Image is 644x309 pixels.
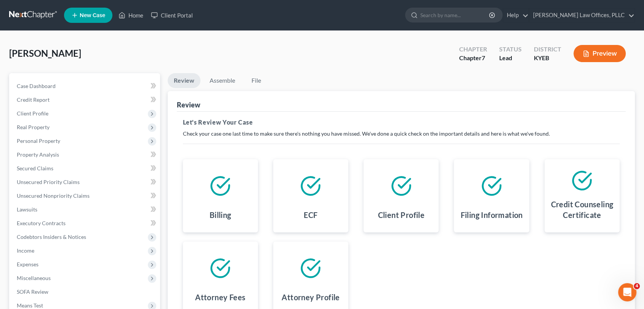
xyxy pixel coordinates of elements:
span: Real Property [17,124,50,130]
span: Lawsuits [17,206,37,213]
span: 4 [634,283,640,289]
span: Executory Contracts [17,220,66,226]
span: Secured Claims [17,165,53,171]
a: Case Dashboard [11,79,160,93]
span: [PERSON_NAME] [9,48,81,59]
input: Search by name... [420,8,490,22]
a: Unsecured Priority Claims [11,175,160,189]
div: District [534,45,561,54]
a: Review [168,73,200,88]
div: Lead [499,54,522,62]
h4: Attorney Profile [282,292,340,303]
div: Review [177,100,200,109]
span: Unsecured Priority Claims [17,179,80,185]
span: Miscellaneous [17,275,51,281]
h4: Filing Information [460,210,522,220]
span: Income [17,247,34,254]
a: Property Analysis [11,148,160,162]
span: Credit Report [17,96,50,103]
a: Secured Claims [11,162,160,175]
span: Means Test [17,302,43,309]
span: Property Analysis [17,151,59,158]
a: [PERSON_NAME] Law Offices, PLLC [529,8,634,22]
div: Chapter [459,45,487,54]
h4: Billing [210,210,231,220]
iframe: Intercom live chat [618,283,636,301]
h5: Let's Review Your Case [183,118,620,127]
span: Client Profile [17,110,48,117]
a: Help [503,8,529,22]
span: Codebtors Insiders & Notices [17,234,86,240]
span: New Case [80,13,105,18]
a: Client Portal [147,8,197,22]
a: Unsecured Nonpriority Claims [11,189,160,203]
a: Credit Report [11,93,160,107]
h4: Client Profile [378,210,425,220]
div: Chapter [459,54,487,62]
h4: ECF [304,210,317,220]
a: File [244,73,269,88]
a: Assemble [203,73,241,88]
button: Preview [574,45,626,62]
a: Executory Contracts [11,216,160,230]
p: Check your case one last time to make sure there's nothing you have missed. We've done a quick ch... [183,130,620,138]
span: 7 [482,54,485,61]
div: KYEB [534,54,561,62]
span: Unsecured Nonpriority Claims [17,192,90,199]
a: SOFA Review [11,285,160,299]
a: Lawsuits [11,203,160,216]
span: Expenses [17,261,38,267]
span: SOFA Review [17,288,48,295]
span: Case Dashboard [17,83,56,89]
h4: Credit Counseling Certificate [551,199,614,220]
h4: Attorney Fees [195,292,245,303]
span: Personal Property [17,138,60,144]
a: Home [115,8,147,22]
div: Status [499,45,522,54]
